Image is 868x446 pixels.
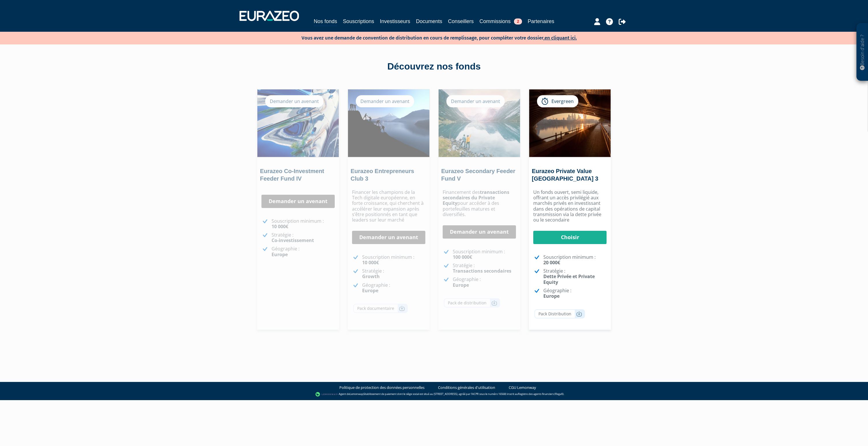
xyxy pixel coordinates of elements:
a: Pack Distribution [534,309,585,318]
strong: 10 000€ [362,259,379,266]
p: Besoin d'aide ? [859,26,866,78]
p: Stratégie : [543,268,607,285]
a: Pack documentaire [353,304,408,313]
div: Demander un avenant [265,95,323,107]
strong: Europe [543,293,560,299]
p: Financer les champions de la Tech digitale européenne, en forte croissance, qui cherchent à accél... [352,190,425,223]
p: Stratégie : [272,232,335,243]
a: Eurazeo Co-Investment Feeder Fund IV [260,168,324,182]
a: en cliquant ici. [545,35,577,41]
p: Un fonds ouvert, semi liquide, offrant un accès privilégié aux marchés privés en investissant dan... [533,190,607,223]
div: Demander un avenant [356,95,414,107]
strong: Europe [453,282,469,288]
a: Investisseurs [380,17,410,25]
strong: 10 000€ [272,223,288,230]
a: Politique de protection des données personnelles [339,385,424,390]
a: Conseillers [448,17,474,25]
div: Découvrez nos fonds [270,60,598,73]
a: Souscriptions [343,17,374,25]
strong: Growth [362,273,380,280]
p: Géographie : [362,282,425,293]
img: 1732889491-logotype_eurazeo_blanc_rvb.png [240,11,299,21]
img: Eurazeo Private Value Europe 3 [529,89,611,157]
a: Documents [416,17,442,25]
p: Financement des pour accéder à des portefeuilles matures et diversifiés. [443,190,516,217]
a: Eurazeo Secondary Feeder Fund V [441,168,515,182]
img: Eurazeo Entrepreneurs Club 3 [348,89,429,157]
strong: Europe [362,287,378,294]
a: Registre des agents financiers (Regafi) [518,392,564,396]
p: Stratégie : [362,268,425,279]
strong: Europe [272,251,288,258]
img: logo-lemonway.png [315,391,338,397]
strong: Dette Privée et Private Equity [543,273,595,285]
p: Souscription minimum : [543,254,607,265]
strong: Co-investissement [272,237,314,243]
span: 2 [514,18,522,25]
a: Lemonway [350,392,363,396]
div: Demander un avenant [446,95,505,107]
a: Demander un avenant [443,225,516,239]
p: Stratégie : [453,263,516,274]
p: Vous avez une demande de convention de distribution en cours de remplissage, pour compléter votre... [285,33,577,42]
a: Partenaires [528,17,554,25]
div: - Agent de (établissement de paiement dont le siège social est situé au [STREET_ADDRESS], agréé p... [6,391,862,397]
a: Conditions générales d'utilisation [438,385,495,390]
a: Nos fonds [314,17,337,26]
a: Demander un avenant [352,231,425,244]
p: Géographie : [272,246,335,257]
a: Eurazeo Private Value [GEOGRAPHIC_DATA] 3 [532,168,598,182]
p: Souscription minimum : [453,249,516,260]
a: Pack de distribution [444,298,500,308]
a: Eurazeo Entrepreneurs Club 3 [351,168,414,182]
img: Eurazeo Secondary Feeder Fund V [439,89,520,157]
strong: 20 000€ [543,259,560,266]
strong: transactions secondaires du Private Equity [443,189,509,206]
strong: 100 000€ [453,254,472,260]
p: Géographie : [543,288,607,299]
img: Eurazeo Co-Investment Feeder Fund IV [257,89,339,157]
p: Souscription minimum : [272,218,335,229]
a: Demander un avenant [261,195,335,208]
a: CGU Lemonway [509,385,536,390]
p: Souscription minimum : [362,254,425,265]
p: Géographie : [453,277,516,288]
div: Evergreen [537,95,578,107]
a: Choisir [533,231,607,244]
strong: Transactions secondaires [453,268,511,274]
a: Commissions2 [480,17,522,25]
